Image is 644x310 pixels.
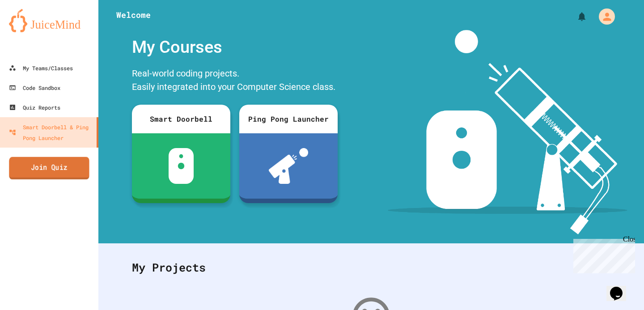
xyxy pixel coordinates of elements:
div: My Projects [123,250,619,285]
div: My Notifications [560,9,589,24]
div: Smart Doorbell [132,105,230,133]
div: Ping Pong Launcher [239,105,338,133]
a: Join Quiz [9,157,89,179]
div: Smart Doorbell & Ping Pong Launcher [9,122,93,143]
img: banner-image-my-projects.png [388,30,627,234]
img: ppl-with-ball.png [269,148,309,184]
div: Code Sandbox [9,82,60,93]
iframe: chat widget [570,235,635,273]
iframe: chat widget [606,274,635,301]
div: My Teams/Classes [9,63,73,73]
div: My Courses [127,30,342,64]
div: Quiz Reports [9,102,60,113]
img: logo-orange.svg [9,9,89,32]
div: Real-world coding projects. Easily integrated into your Computer Science class. [127,64,342,98]
div: My Account [589,6,617,27]
img: sdb-white.svg [169,148,194,184]
div: Chat with us now!Close [4,4,62,57]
